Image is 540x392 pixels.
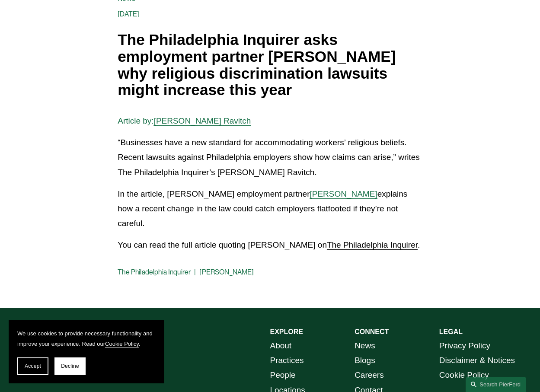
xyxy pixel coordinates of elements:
a: [PERSON_NAME] [310,189,377,198]
h1: The Philadelphia Inquirer asks employment partner [PERSON_NAME] why religious discrimination laws... [118,32,422,99]
strong: LEGAL [439,328,463,335]
span: Article by: [118,116,153,125]
a: People [270,368,296,382]
strong: EXPLORE [270,328,303,335]
a: Disclaimer & Notices [439,353,515,368]
a: About [270,338,292,353]
a: The Philadelphia Inquirer [118,268,191,276]
a: Search this site [466,377,526,392]
a: Cookie Policy [439,368,489,382]
p: In the article, [PERSON_NAME] employment partner explains how a recent change in the law could ca... [118,187,422,231]
button: Accept [17,357,48,375]
a: Privacy Policy [439,338,490,353]
span: [DATE] [118,10,139,18]
a: Careers [355,368,384,382]
a: [PERSON_NAME] Ravitch [154,116,251,125]
span: Accept [25,363,41,369]
a: Practices [270,353,304,368]
section: Cookie banner [9,320,164,383]
a: News [355,338,375,353]
a: Cookie Policy [105,341,139,347]
a: [PERSON_NAME] [199,268,254,276]
a: The Philadelphia Inquirer [327,240,418,249]
span: Decline [61,363,79,369]
button: Decline [54,357,86,375]
p: We use cookies to provide necessary functionality and improve your experience. Read our . [17,328,156,349]
a: Blogs [355,353,375,368]
p: “Businesses have a new standard for accommodating workers’ religious beliefs. Recent lawsuits aga... [118,135,422,180]
strong: CONNECT [355,328,389,335]
p: You can read the full article quoting [PERSON_NAME] on . [118,238,422,252]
